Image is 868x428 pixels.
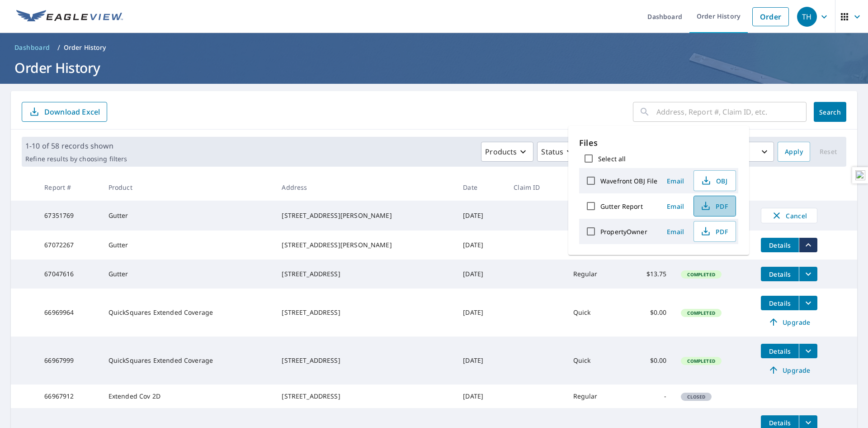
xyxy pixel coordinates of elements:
td: 67351769 [37,201,101,231]
button: Search [814,102,846,122]
th: Delivery [566,174,623,201]
div: [STREET_ADDRESS] [282,356,448,365]
td: 67047616 [37,260,101,289]
td: QuickSquares Extended Coverage [101,289,275,337]
p: Products [485,146,517,157]
label: Wavefront OBJ File [600,177,657,185]
button: PDF [693,221,736,242]
td: Quick [566,337,623,385]
td: $0.00 [623,289,674,337]
button: detailsBtn-67072267 [761,238,799,252]
span: Closed [682,394,711,400]
button: filesDropdownBtn-67072267 [799,238,817,252]
td: 66967912 [37,385,101,408]
button: filesDropdownBtn-67047616 [799,267,817,281]
span: PDF [699,201,728,212]
span: Email [665,227,686,236]
span: Email [665,177,686,185]
td: Gutter [101,260,275,289]
span: Upgrade [766,365,812,375]
td: 67072267 [37,231,101,260]
button: filesDropdownBtn-66969964 [799,296,817,310]
td: [DATE] [456,231,506,260]
span: Details [766,241,793,250]
div: TH [797,7,817,27]
div: [STREET_ADDRESS] [282,308,448,317]
td: - [623,385,674,408]
td: $13.75 [623,260,674,289]
td: 66967999 [37,337,101,385]
img: EV Logo [16,10,123,24]
td: Gutter [101,231,275,260]
span: PDF [699,226,728,237]
p: Download Excel [44,107,100,117]
p: Order History [64,43,106,52]
td: Quick [566,289,623,337]
td: QuickSquares Extended Coverage [101,337,275,385]
span: Dashboard [14,43,50,52]
a: Order [752,7,789,26]
a: Upgrade [761,315,817,329]
input: Address, Report #, Claim ID, etc. [656,99,807,125]
p: 1-10 of 58 records shown [25,140,127,151]
label: PropertyOwner [600,227,647,236]
span: OBJ [699,175,728,186]
label: Gutter Report [600,202,643,211]
span: Upgrade [766,317,812,327]
p: Files [579,137,738,149]
li: / [57,42,60,53]
td: 66969964 [37,289,101,337]
button: detailsBtn-67047616 [761,267,799,281]
a: Dashboard [11,40,54,55]
th: Report # [37,174,101,201]
button: filesDropdownBtn-66967999 [799,344,817,358]
td: [DATE] [456,337,506,385]
a: Upgrade [761,363,817,377]
button: detailsBtn-66967999 [761,344,799,358]
td: Regular [566,385,623,408]
button: PDF [693,196,736,216]
h1: Order History [11,58,857,77]
button: detailsBtn-66969964 [761,296,799,310]
td: Regular [566,260,623,289]
span: Completed [682,271,720,278]
button: OBJ [693,170,736,191]
td: Extended Cov 2D [101,385,275,408]
span: Completed [682,310,720,316]
span: Cancel [770,210,808,221]
td: [DATE] [456,201,506,231]
span: Details [766,270,793,279]
td: [DATE] [456,289,506,337]
th: Claim ID [506,174,566,201]
button: Download Excel [22,102,107,122]
button: Cancel [761,208,817,223]
div: [STREET_ADDRESS][PERSON_NAME] [282,211,448,220]
p: Status [541,146,563,157]
button: Email [661,174,690,188]
div: [STREET_ADDRESS] [282,392,448,401]
th: Date [456,174,506,201]
label: Select all [598,154,626,163]
nav: breadcrumb [11,40,857,55]
p: Refine results by choosing filters [25,155,127,163]
button: Email [661,199,690,213]
div: [STREET_ADDRESS][PERSON_NAME] [282,240,448,250]
td: [DATE] [456,385,506,408]
td: $0.00 [623,337,674,385]
td: Regular [566,201,623,231]
button: Apply [778,142,810,162]
span: Details [766,418,793,427]
button: Email [661,225,690,239]
span: Apply [785,146,803,158]
button: Products [481,142,533,162]
th: Product [101,174,275,201]
span: Email [665,202,686,211]
span: Details [766,299,793,308]
div: [STREET_ADDRESS] [282,269,448,279]
span: Completed [682,358,720,364]
td: Gutter [101,201,275,231]
th: Address [274,174,456,201]
span: Search [821,108,839,116]
span: Details [766,347,793,356]
button: Status [537,142,580,162]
